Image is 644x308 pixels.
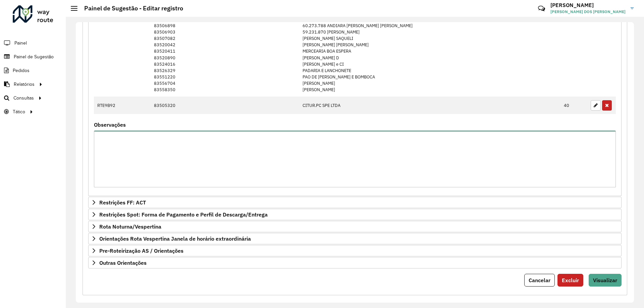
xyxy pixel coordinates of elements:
[99,248,183,253] span: Pre-Roteirização AS / Orientações
[94,121,126,129] label: Observações
[99,224,161,229] span: Rota Noturna/Vespertina
[88,221,622,232] a: Rota Noturna/Vespertina
[99,236,251,241] span: Orientações Rota Vespertina Janela de horário extraordinária
[550,9,626,15] span: [PERSON_NAME] DOS [PERSON_NAME]
[13,108,25,115] span: Tático
[88,197,622,208] a: Restrições FF: ACT
[550,2,626,8] h3: [PERSON_NAME]
[589,274,622,287] button: Visualizar
[593,277,617,284] span: Visualizar
[13,67,30,74] span: Pedidos
[151,97,299,114] td: 83505320
[88,233,622,244] a: Orientações Rota Vespertina Janela de horário extraordinária
[77,5,183,12] h2: Painel de Sugestão - Editar registro
[560,97,587,114] td: 40
[14,40,27,47] span: Painel
[14,81,35,88] span: Relatórios
[99,212,268,217] span: Restrições Spot: Forma de Pagamento e Perfil de Descarga/Entrega
[94,97,151,114] td: RTE9B92
[99,260,147,265] span: Outras Orientações
[562,277,579,284] span: Excluir
[99,200,146,205] span: Restrições FF: ACT
[14,53,54,60] span: Painel de Sugestão
[534,1,549,16] a: Contato Rápido
[88,245,622,256] a: Pre-Roteirização AS / Orientações
[524,274,555,287] button: Cancelar
[529,277,550,284] span: Cancelar
[557,274,583,287] button: Excluir
[299,97,560,114] td: CITUR.PC SPE LTDA
[88,257,622,268] a: Outras Orientações
[13,95,34,102] span: Consultas
[88,209,622,220] a: Restrições Spot: Forma de Pagamento e Perfil de Descarga/Entrega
